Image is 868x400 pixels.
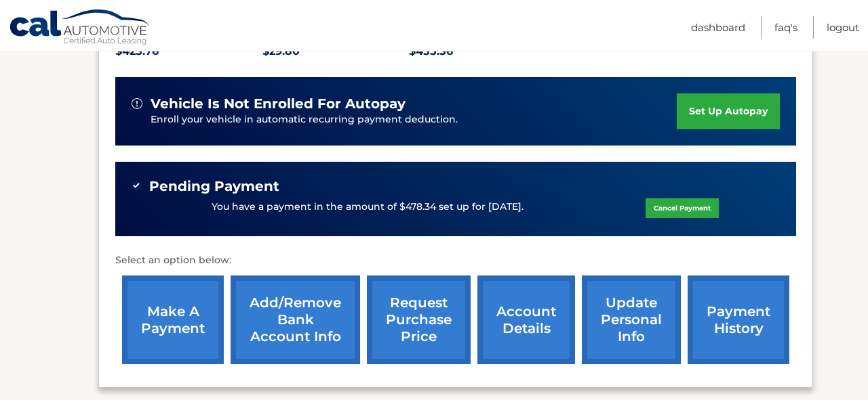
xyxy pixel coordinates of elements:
a: Add/Remove bank account info [231,275,360,364]
a: request purchase price [367,275,471,364]
span: vehicle is not enrolled for autopay [151,95,406,112]
a: set up autopay [677,93,780,129]
span: Pending Payment [149,178,279,195]
a: Cal Automotive [9,9,151,48]
p: Select an option below: [115,252,796,269]
p: Enroll your vehicle in automatic recurring payment deduction. [151,112,677,127]
a: Dashboard [691,16,745,39]
a: Logout [827,16,859,39]
a: Cancel Payment [646,198,719,218]
a: payment history [688,275,789,364]
a: account details [477,275,575,364]
img: check-green.svg [132,181,141,190]
img: alert-white.svg [132,98,142,109]
a: update personal info [582,275,681,364]
a: make a payment [122,275,224,364]
p: You have a payment in the amount of $478.34 set up for [DATE]. [212,200,524,215]
a: FAQ's [774,16,797,39]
